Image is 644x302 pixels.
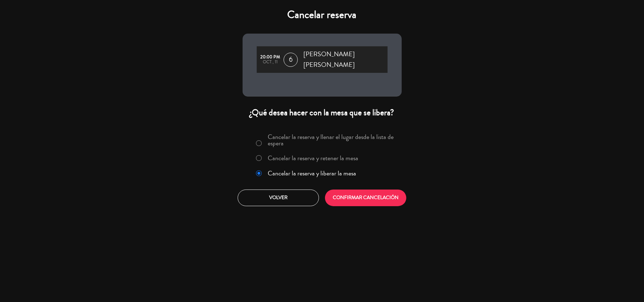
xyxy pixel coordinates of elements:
[243,107,402,118] div: ¿Qué desea hacer con la mesa que se libera?
[243,8,402,21] h4: Cancelar reserva
[268,155,358,161] label: Cancelar la reserva y retener la mesa
[284,53,298,67] span: 6
[260,55,280,60] div: 20:00 PM
[260,60,280,65] div: oct., 11
[268,134,397,146] label: Cancelar la reserva y llenar el lugar desde la lista de espera
[325,190,406,206] button: CONFIRMAR CANCELACIÓN
[268,170,356,176] label: Cancelar la reserva y liberar la mesa
[303,49,387,70] span: [PERSON_NAME] [PERSON_NAME]
[238,190,319,206] button: Volver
